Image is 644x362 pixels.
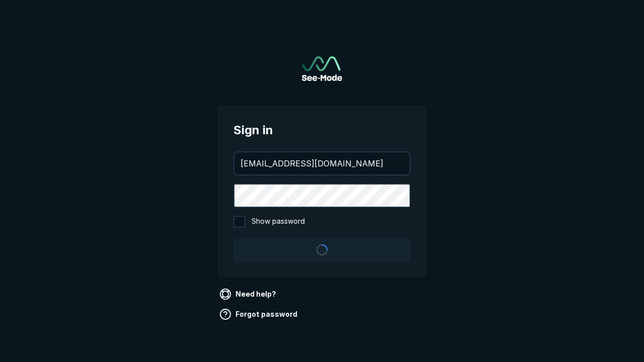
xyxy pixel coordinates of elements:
input: your@email.com [234,152,410,174]
a: Need help? [217,286,280,302]
a: Go to sign in [302,56,342,81]
span: Sign in [233,121,411,139]
img: See-Mode Logo [302,56,342,81]
a: Forgot password [217,306,301,322]
span: Show password [252,216,305,228]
